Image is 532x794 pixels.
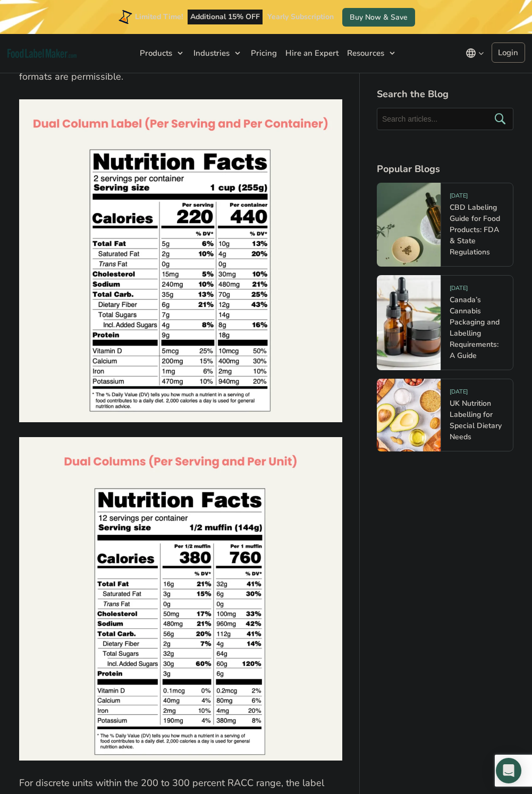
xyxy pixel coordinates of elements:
h4: Search the Blog [377,87,513,101]
a: Hire an Expert [280,34,342,72]
span: Products [137,48,173,58]
a: Pricing [246,34,280,72]
input: Search articles... [377,108,513,130]
a: Canada’s Cannabis Packaging and Labelling Requirements: A Guide [450,295,500,361]
span: Resources [344,48,385,58]
span: [DATE] [450,284,468,296]
span: Industries [190,48,231,58]
span: [DATE] [450,388,468,400]
span: Hire an Expert [282,48,340,58]
span: [DATE] [450,192,468,204]
div: Open Intercom Messenger [496,758,521,783]
a: Products [134,34,188,72]
a: Resources [342,34,400,72]
h4: Popular Blogs [377,162,513,176]
a: UK Nutrition Labelling for Special Dietary Needs [450,398,502,442]
span: Limited Time! [135,12,183,22]
span: Pricing [248,48,278,58]
a: Buy Now & Save [342,8,415,27]
a: CBD Labeling Guide for Food Products: FDA & State Regulations [450,202,500,257]
span: Additional 15% OFF [188,10,263,24]
a: Industries [188,34,246,72]
img: Nutrition Facts label with dual columns, comparing nutritional details for different serving sizes. [19,437,342,760]
a: Login [492,42,525,63]
span: Yearly Subscription [267,12,334,22]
